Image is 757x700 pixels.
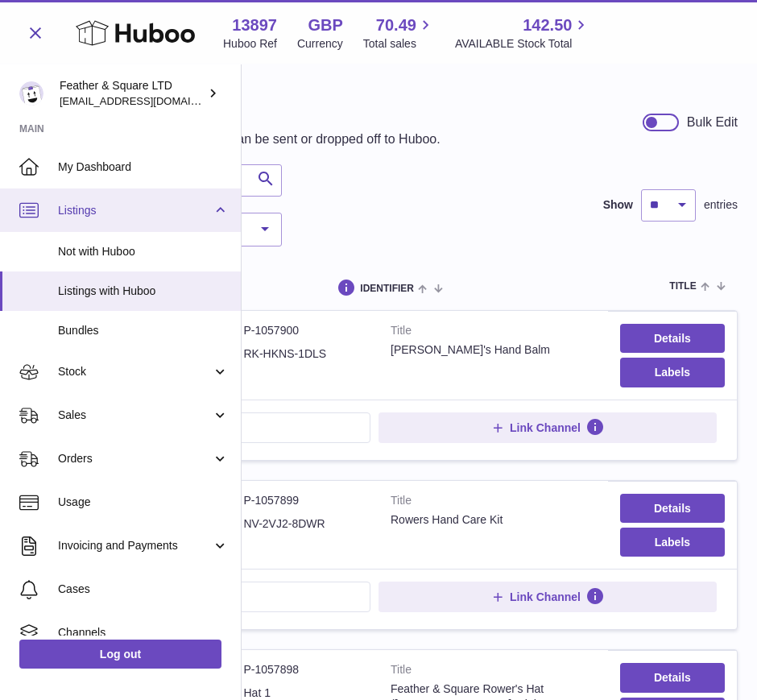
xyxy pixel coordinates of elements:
div: Currency [297,36,343,52]
span: Channels [58,625,229,640]
strong: Title [391,493,596,512]
dd: NV-2VJ2-8DWR [244,516,367,532]
a: Details [620,324,725,353]
span: Link Channel [510,420,581,435]
button: Link Channel [378,412,717,443]
button: Labels [620,358,725,387]
strong: Title [391,323,596,342]
span: Listings with Huboo [58,284,229,299]
button: Labels [620,528,725,557]
span: 142.50 [523,14,572,36]
span: identifier [360,284,414,294]
dd: P-1057899 [244,493,367,508]
img: feathernsquare@gmail.com [19,81,43,106]
span: Link Channel [510,590,581,604]
span: Stock [58,364,212,379]
span: My Dashboard [58,159,229,175]
a: 142.50 AVAILABLE Stock Total [455,14,591,52]
span: Listings [58,203,212,218]
span: Usage [58,495,229,510]
span: Not with Huboo [58,244,229,259]
div: Feather & Square LTD [60,78,205,109]
strong: Title [391,662,596,681]
a: 70.49 Total sales [363,14,435,52]
div: Bulk Edit [687,114,738,131]
span: Orders [58,451,212,466]
span: [EMAIL_ADDRESS][DOMAIN_NAME] [60,94,237,107]
span: Cases [58,582,229,597]
span: Total sales [363,36,435,52]
a: Details [620,494,725,523]
dd: P-1057900 [244,323,367,338]
span: Bundles [58,323,229,338]
strong: GBP [308,14,342,36]
dd: P-1057898 [244,662,367,677]
div: Huboo Ref [223,36,277,52]
span: title [669,281,696,292]
strong: 13897 [232,14,277,36]
span: Sales [58,408,212,423]
dd: RK-HKNS-1DLS [244,346,367,362]
a: Details [620,663,725,692]
button: Link Channel [378,582,717,612]
div: Rowers Hand Care Kit [391,512,596,528]
div: [PERSON_NAME]'s Hand Balm [391,342,596,358]
a: Log out [19,640,221,669]
label: Show [603,197,633,213]
span: Invoicing and Payments [58,538,212,553]
span: entries [704,197,738,213]
span: 70.49 [376,14,416,36]
span: AVAILABLE Stock Total [455,36,591,52]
